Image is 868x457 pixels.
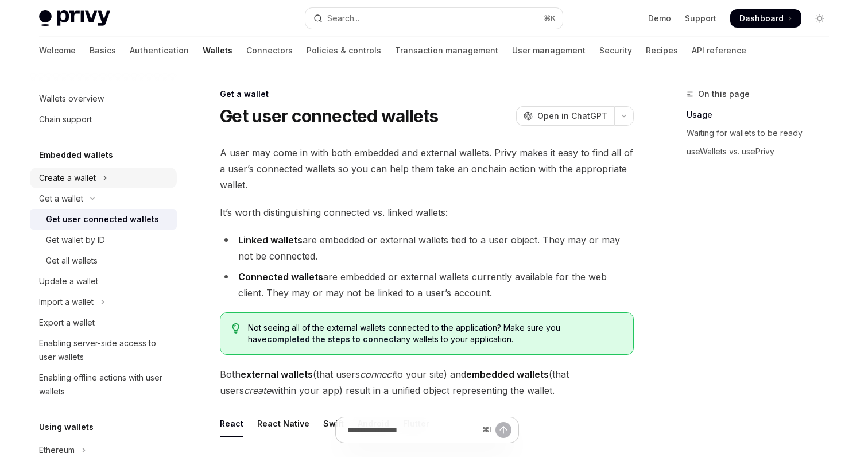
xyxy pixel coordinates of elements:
em: connect [360,369,394,380]
div: Update a wallet [39,274,98,288]
a: Waiting for wallets to be ready [687,124,838,142]
strong: Linked wallets [238,234,303,246]
div: Chain support [39,113,92,126]
img: light logo [39,10,110,26]
span: It’s worth distinguishing connected vs. linked wallets: [220,204,634,220]
div: Create a wallet [39,171,96,185]
a: API reference [692,37,746,64]
em: create [244,385,271,396]
a: Wallets [203,37,232,64]
button: Open in ChatGPT [516,106,614,126]
a: Update a wallet [30,271,177,292]
span: A user may come in with both embedded and external wallets. Privy makes it easy to find all of a ... [220,145,634,193]
div: Export a wallet [39,316,95,330]
span: ⌘ K [544,14,556,23]
a: Demo [648,13,671,24]
h5: Using wallets [39,420,94,434]
div: Flutter [403,410,429,437]
button: Toggle Get a wallet section [30,188,177,209]
a: useWallets vs. usePrivy [687,142,838,161]
div: Enabling offline actions with user wallets [39,371,170,398]
div: Android [358,410,389,437]
a: Enabling server-side access to user wallets [30,333,177,367]
a: Get wallet by ID [30,230,177,250]
div: Get a wallet [39,192,83,206]
button: Toggle Import a wallet section [30,292,177,312]
strong: Connected wallets [238,271,323,282]
a: Recipes [646,37,678,64]
a: completed the steps to connect [267,334,397,344]
button: Open search [305,8,563,29]
div: Get wallet by ID [46,233,105,247]
div: Search... [327,11,359,25]
a: Chain support [30,109,177,130]
a: Export a wallet [30,312,177,333]
div: React [220,410,243,437]
a: Authentication [130,37,189,64]
span: On this page [698,87,750,101]
div: Get a wallet [220,88,634,100]
div: Enabling server-side access to user wallets [39,336,170,364]
button: Send message [495,422,511,438]
a: Basics [90,37,116,64]
a: Usage [687,106,838,124]
a: Connectors [246,37,293,64]
div: Swift [323,410,344,437]
a: Support [685,13,716,24]
a: Security [599,37,632,64]
div: Get all wallets [46,254,98,268]
li: are embedded or external wallets tied to a user object. They may or may not be connected. [220,232,634,264]
h5: Embedded wallets [39,148,113,162]
svg: Tip [232,323,240,334]
button: Toggle Create a wallet section [30,168,177,188]
a: Get all wallets [30,250,177,271]
span: Open in ChatGPT [537,110,607,122]
li: are embedded or external wallets currently available for the web client. They may or may not be l... [220,269,634,301]
a: Transaction management [395,37,498,64]
span: Both (that users to your site) and (that users within your app) result in a unified object repres... [220,366,634,398]
strong: external wallets [241,369,313,380]
div: Wallets overview [39,92,104,106]
div: React Native [257,410,309,437]
a: User management [512,37,586,64]
a: Welcome [39,37,76,64]
a: Dashboard [730,9,801,28]
div: Ethereum [39,443,75,457]
a: Enabling offline actions with user wallets [30,367,177,402]
a: Get user connected wallets [30,209,177,230]
strong: embedded wallets [466,369,549,380]
button: Toggle dark mode [811,9,829,28]
h1: Get user connected wallets [220,106,439,126]
div: Import a wallet [39,295,94,309]
span: Not seeing all of the external wallets connected to the application? Make sure you have any walle... [248,322,622,345]
span: Dashboard [739,13,784,24]
a: Wallets overview [30,88,177,109]
div: Get user connected wallets [46,212,159,226]
input: Ask a question... [347,417,478,443]
a: Policies & controls [307,37,381,64]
